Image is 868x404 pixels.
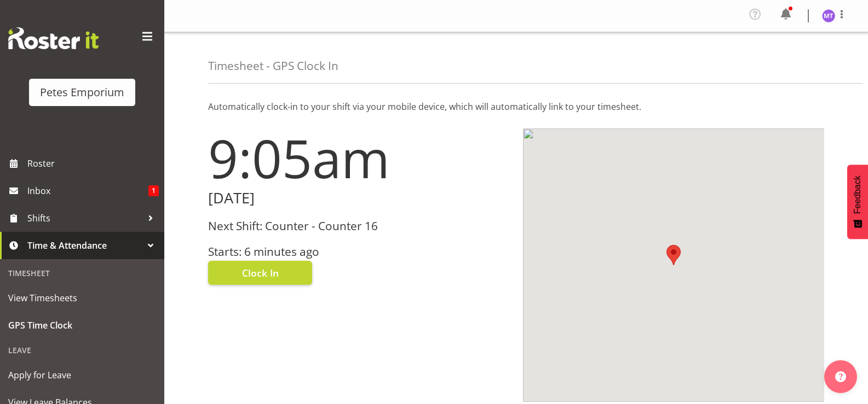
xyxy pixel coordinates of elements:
img: Rosterit website logo [8,27,99,49]
a: View Timesheets [3,284,162,312]
h3: Next Shift: Counter - Counter 16 [208,220,510,232]
h3: Starts: 6 minutes ago [208,245,510,258]
div: Leave [3,339,162,361]
span: Apply for Leave [8,367,156,383]
button: Clock In [208,261,312,285]
a: Apply for Leave [3,361,162,389]
span: View Timesheets [8,290,156,306]
span: Feedback [853,175,863,214]
span: Inbox [27,183,148,199]
span: Roster [27,155,159,172]
img: mya-taupawa-birkhead5814.jpg [822,9,835,22]
div: Timesheet [3,262,162,284]
h1: 9:05am [208,128,510,188]
h4: Timesheet - GPS Clock In [208,60,338,72]
span: Shifts [27,210,142,226]
a: GPS Time Clock [3,312,162,339]
h2: [DATE] [208,190,510,207]
span: GPS Time Clock [8,317,156,333]
button: Feedback - Show survey [847,165,868,239]
span: Time & Attendance [27,237,142,254]
p: Automatically clock-in to your shift via your mobile device, which will automatically link to you... [208,100,824,113]
span: 1 [148,185,159,196]
span: Clock In [242,266,279,280]
img: help-xxl-2.png [835,371,846,382]
div: Petes Emporium [40,84,124,101]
